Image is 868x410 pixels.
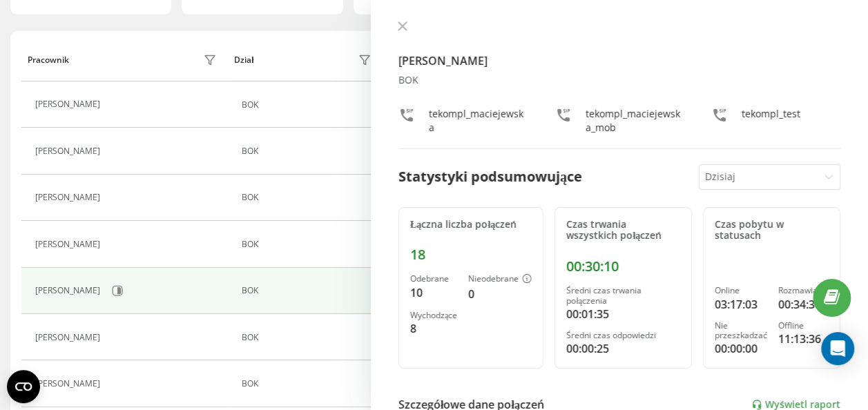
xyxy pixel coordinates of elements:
div: BOK [242,286,375,295]
div: BOK [242,240,375,249]
div: 00:00:00 [715,340,767,357]
div: Czas pobytu w statusach [715,219,829,242]
div: Nieodebrane [468,274,532,285]
div: Wychodzące [410,311,457,320]
div: tekompl_maciejewska [429,107,528,135]
div: BOK [242,146,375,156]
div: 0 [468,286,532,302]
div: 18 [410,246,532,263]
div: BOK [242,193,375,202]
div: Nie przeszkadzać [715,321,767,341]
div: [PERSON_NAME] [35,379,104,389]
div: 03:17:03 [715,296,767,313]
div: Offline [778,321,829,331]
button: Open CMP widget [7,370,40,403]
div: BOK [242,333,375,342]
div: Czas trwania wszystkich połączeń [566,219,680,242]
div: [PERSON_NAME] [35,146,104,156]
div: 00:30:10 [566,258,680,275]
div: tekompl_maciejewska_mob [586,107,684,135]
div: [PERSON_NAME] [35,333,104,342]
h4: [PERSON_NAME] [398,52,840,69]
div: Odebrane [410,274,457,284]
div: [PERSON_NAME] [35,193,104,202]
div: Łączna liczba połączeń [410,219,532,231]
div: [PERSON_NAME] [35,286,104,295]
div: 11:13:36 [778,331,829,347]
div: Open Intercom Messenger [821,332,854,365]
div: 00:01:35 [566,306,680,322]
div: Rozmawia [778,286,829,295]
div: BOK [398,75,840,86]
div: tekompl_test [742,107,800,135]
div: Dział [234,55,253,65]
div: Średni czas odpowiedzi [566,331,680,340]
div: BOK [242,100,375,110]
div: 10 [410,284,457,301]
div: [PERSON_NAME] [35,99,104,109]
div: Statystyki podsumowujące [398,166,582,187]
div: Średni czas trwania połączenia [566,286,680,306]
div: Online [715,286,767,295]
div: 00:00:25 [566,340,680,357]
div: 8 [410,320,457,337]
div: BOK [242,379,375,389]
div: 00:34:36 [778,296,829,313]
div: [PERSON_NAME] [35,240,104,249]
div: Pracownik [28,55,69,65]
